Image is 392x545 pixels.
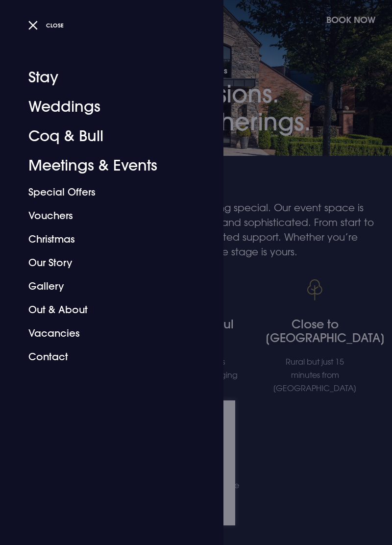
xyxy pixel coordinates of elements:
a: Weddings [28,92,183,122]
a: Vacancies [28,322,183,345]
a: Contact [28,345,183,369]
a: Vouchers [28,204,183,227]
a: Out & About [28,298,183,322]
a: Our Story [28,251,183,274]
span: Close [46,22,64,29]
button: Close [28,18,64,32]
a: Coq & Bull [28,122,183,151]
a: Christmas [28,227,183,251]
a: Meetings & Events [28,151,183,180]
a: Special Offers [28,180,183,204]
a: Gallery [28,274,183,298]
a: Stay [28,63,183,92]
